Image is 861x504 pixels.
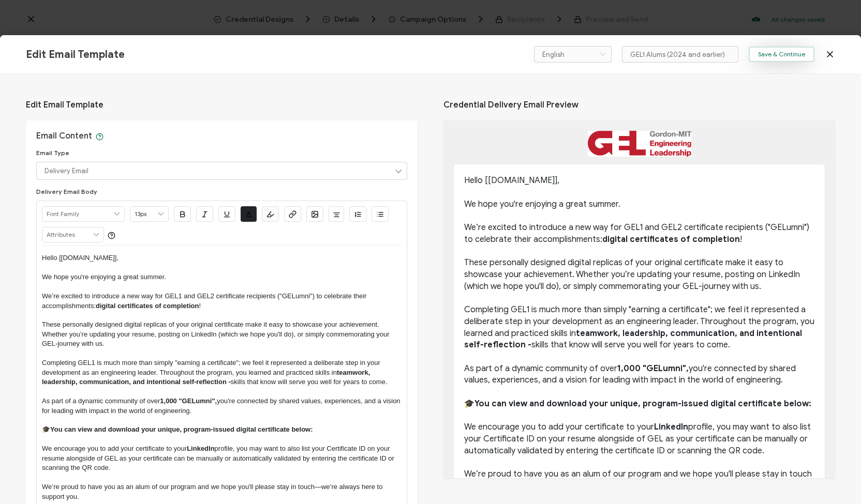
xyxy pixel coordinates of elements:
span: Delivery Email Body [36,188,97,195]
p: Hello [[DOMAIN_NAME]], [42,253,402,263]
strong: digital certificates of completion [602,234,740,245]
span: Email Type [36,149,69,157]
p: Completing GEL1 is much more than simply "earning a certificate"; we feel it represented a delibe... [464,304,814,351]
input: Delivery Email [36,162,407,180]
span: Edit Email Template [26,48,125,61]
p: We hope you're enjoying a great summer. [42,272,402,282]
input: Font Size [130,207,168,221]
input: Font Family [42,207,124,221]
strong: digital certificates of completion [96,302,199,310]
strong: LinkedIn [654,422,688,432]
input: Select language [534,46,612,63]
strong: teamwork, leadership, communication, and intentional self-reflection - [464,328,804,350]
strong: You can view and download your unique, program-issued digital certificate below: [474,399,811,409]
iframe: Chat Widget [809,454,861,504]
p: We hope you're enjoying a great summer. [464,198,814,210]
p: These personally designed digital replicas of your original certificate make it easy to showcase ... [42,320,402,348]
strong: You can view and download your unique, program-issued digital certificate below: [50,425,313,433]
p: 🎓 [42,425,402,434]
p: 🎓 [464,398,814,410]
p: We’re excited to introduce a new way for GEL1 and GEL2 certificate recipients ("GELumni") to cele... [42,292,402,311]
input: Attributes [42,227,103,242]
p: We’re proud to have you as an alum of our program and we hope you'll please stay in touch—we’re a... [42,482,402,501]
p: Hello [[DOMAIN_NAME]], [464,175,814,187]
p: These personally designed digital replicas of your original certificate make it easy to showcase ... [464,257,814,292]
strong: 1,000 "GELumni", [617,363,689,374]
span: Edit Email Template [26,89,418,120]
p: Completing GEL1 is much more than simply "earning a certificate"; we feel it represented a delibe... [42,358,402,387]
p: We encourage you to add your certificate to your profile, you may want to also list your Certific... [42,444,402,472]
span: Credential Delivery Email Preview [443,89,835,120]
p: As part of a dynamic community of over you're connected by shared values, experiences, and a visi... [464,363,814,386]
p: We’re excited to introduce a new way for GEL1 and GEL2 certificate recipients ("GELumni") to cele... [464,222,814,245]
strong: LinkedIn [187,445,214,452]
span: Save & Continue [758,51,805,57]
p: We encourage you to add your certificate to your profile, you may want to also list your Certific... [464,421,814,456]
p: As part of a dynamic community of over you're connected by shared values, experiences, and a visi... [42,396,402,416]
p: Email Content [36,131,103,141]
p: We’re proud to have you as an alum of our program and we hope you'll please stay in touch—we’re a... [464,468,814,492]
button: Save & Continue [749,47,814,62]
strong: 1,000 "GELumni", [160,397,217,405]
